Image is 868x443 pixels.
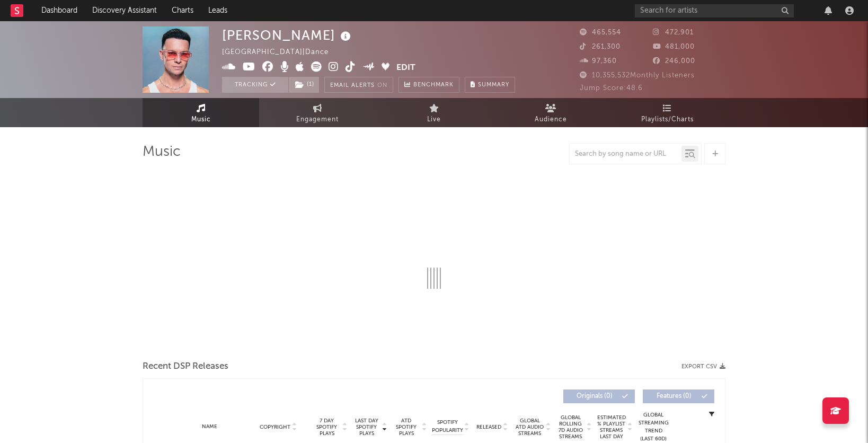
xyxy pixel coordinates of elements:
[413,79,454,92] span: Benchmark
[392,418,420,437] span: ATD Spotify Plays
[641,113,694,126] span: Playlists/Charts
[653,43,695,50] span: 481,000
[376,98,492,127] a: Live
[653,29,694,36] span: 472,901
[476,424,501,430] span: Released
[296,113,339,126] span: Engagement
[324,77,393,93] button: Email AlertsOn
[597,414,626,440] span: Estimated % Playlist Streams Last Day
[377,83,387,88] em: On
[681,364,725,370] button: Export CSV
[653,58,695,65] span: 246,000
[637,411,669,443] div: Global Streaming Trend (Last 60D)
[143,98,259,127] a: Music
[260,424,290,430] span: Copyright
[289,77,319,93] button: (1)
[580,72,695,79] span: 10,355,532 Monthly Listeners
[259,98,376,127] a: Engagement
[432,419,463,435] span: Spotify Popularity
[191,113,211,126] span: Music
[515,418,544,437] span: Global ATD Audio Streams
[222,26,353,44] div: [PERSON_NAME]
[313,418,341,437] span: 7 Day Spotify Plays
[580,58,617,65] span: 97,360
[427,113,441,126] span: Live
[580,29,621,36] span: 465,554
[222,77,288,93] button: Tracking
[570,150,681,158] input: Search by song name or URL
[609,98,725,127] a: Playlists/Charts
[352,418,380,437] span: Last Day Spotify Plays
[580,43,621,50] span: 261,300
[465,77,515,93] button: Summary
[396,61,415,75] button: Edit
[288,77,320,93] span: ( 1 )
[635,4,794,17] input: Search for artists
[650,393,698,400] span: Features ( 0 )
[643,389,714,403] button: Features(0)
[580,85,643,92] span: Jump Score: 48.6
[556,414,585,440] span: Global Rolling 7D Audio Streams
[175,423,244,431] div: Name
[570,393,619,400] span: Originals ( 0 )
[535,113,567,126] span: Audience
[222,46,353,59] div: [GEOGRAPHIC_DATA] | Dance
[492,98,609,127] a: Audience
[478,82,509,88] span: Summary
[398,77,459,93] a: Benchmark
[563,389,635,403] button: Originals(0)
[143,360,228,373] span: Recent DSP Releases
